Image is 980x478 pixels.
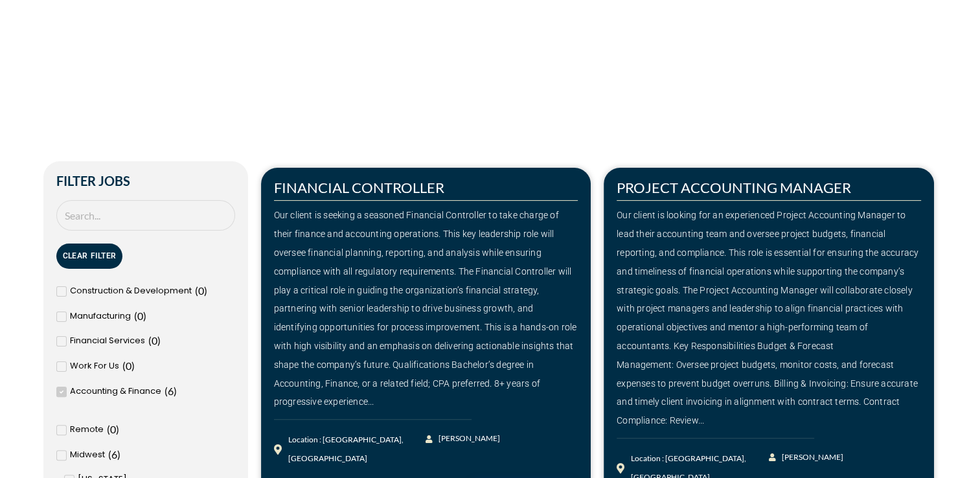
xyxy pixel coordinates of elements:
span: ) [117,448,120,461]
button: Clear Filter [56,244,123,269]
span: ) [116,423,119,435]
span: ) [157,334,161,347]
span: Manufacturing [70,307,131,326]
a: [PERSON_NAME] [769,448,845,467]
span: ( [195,284,198,297]
span: ( [108,448,111,461]
span: ( [165,385,168,397]
span: Midwest [70,446,105,464]
span: ( [148,334,152,347]
span: 6 [168,385,174,397]
span: Work For Us [70,357,119,376]
span: [PERSON_NAME] [435,429,500,448]
span: 0 [198,284,204,297]
div: Our client is looking for an experienced Project Accounting Manager to lead their accounting team... [617,206,921,430]
h2: Filter Jobs [56,174,235,187]
span: Financial Services [70,332,145,350]
span: Remote [70,420,104,439]
span: [PERSON_NAME] [779,448,843,467]
span: Accounting & Finance [70,382,161,401]
span: ) [174,385,177,397]
span: Construction & Development [70,282,192,301]
span: ( [134,310,137,322]
span: ) [143,310,146,322]
a: PROJECT ACCOUNTING MANAGER [617,179,851,196]
span: 6 [111,448,117,461]
span: ( [122,359,126,372]
a: [PERSON_NAME] [426,429,501,448]
span: ) [204,284,207,297]
input: Search Job [56,200,235,231]
span: ( [107,423,110,435]
span: 0 [126,359,131,372]
span: ) [131,359,135,372]
span: 0 [137,310,143,322]
a: FINANCIAL CONTROLLER [274,179,444,196]
span: 0 [152,334,157,347]
div: Our client is seeking a seasoned Financial Controller to take charge of their finance and account... [274,206,578,411]
span: 0 [110,423,116,435]
div: Location : [GEOGRAPHIC_DATA], [GEOGRAPHIC_DATA] [288,431,426,468]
